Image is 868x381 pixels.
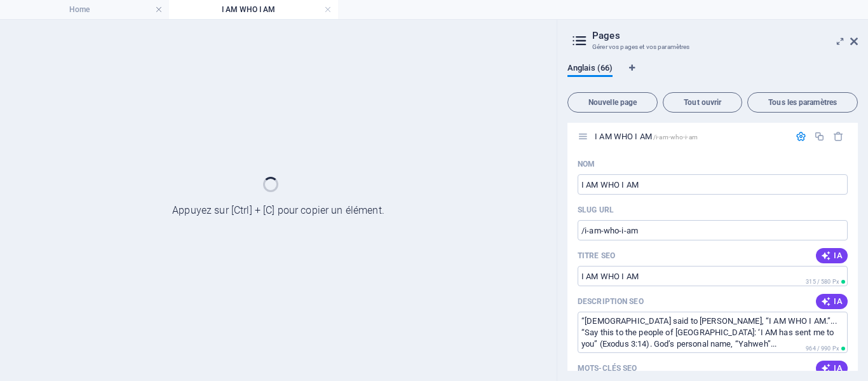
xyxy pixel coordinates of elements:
[578,251,615,261] p: Titre SEO
[578,296,644,307] label: Le texte dans les résultats de recherche et dans les réseaux sociaux.
[814,131,825,142] div: Dupliquer
[821,296,843,307] span: IA
[816,361,848,376] button: IA
[806,279,839,285] span: 315 / 580 Px
[573,99,652,106] span: Nouvelle page
[592,30,858,41] h2: Pages
[578,296,644,307] p: Description SEO
[591,132,789,141] div: I AM WHO I AM/i-am-who-i-am
[816,248,848,263] button: IA
[821,363,843,373] span: IA
[803,344,848,353] span: Longueur en pixel calculée dans les résultats de la recherche
[753,99,852,106] span: Tous les paramètres
[668,99,736,106] span: Tout ouvrir
[806,345,839,352] span: 964 / 990 Px
[578,159,595,169] p: Nom
[816,294,848,309] button: IA
[595,132,698,141] span: I AM WHO I AM
[578,363,637,373] p: Mots-clés SEO
[567,63,858,87] div: Onglets langues
[578,251,615,261] label: Le titre de la page dans les résultats de recherche et dans les onglets du navigateur.
[747,92,858,113] button: Tous les paramètres
[833,131,844,142] div: Supprimer
[578,220,848,240] input: Dernière partie de l'URL pour cette page
[821,251,843,261] span: IA
[663,92,742,113] button: Tout ouvrir
[578,205,614,215] label: Dernière partie de l'URL pour cette page
[653,134,698,141] span: /i-am-who-i-am
[796,131,806,142] div: Paramètres
[578,205,614,215] p: SLUG URL
[578,266,848,286] input: Le titre de la page dans les résultats de recherche et dans les onglets du navigateur.
[578,312,848,353] textarea: Le texte dans les résultats de recherche et dans les réseaux sociaux.
[169,3,338,17] h4: I AM WHO I AM
[567,92,658,113] button: Nouvelle page
[803,277,848,286] span: Longueur en pixel calculée dans les résultats de la recherche
[592,41,832,53] h3: Gérer vos pages et vos paramètres
[567,60,613,78] span: Anglais (66)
